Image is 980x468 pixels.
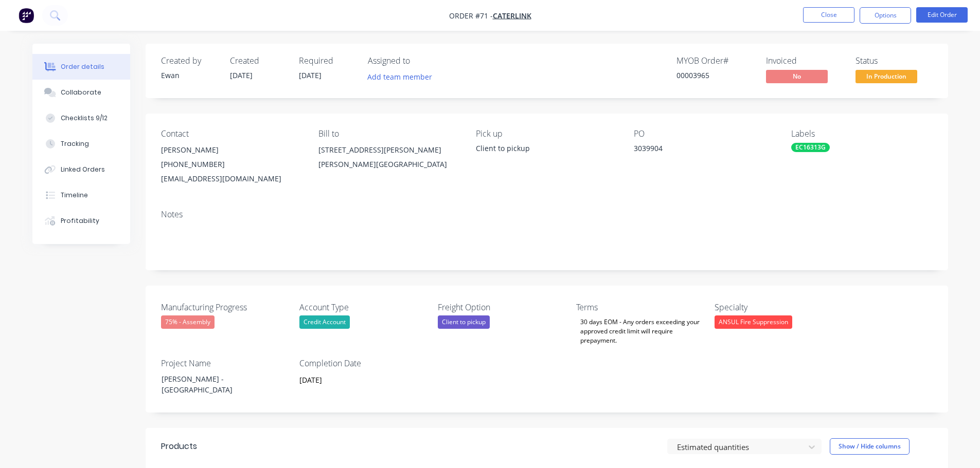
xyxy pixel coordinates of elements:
button: Timeline [32,182,130,208]
button: Collaborate [32,80,130,105]
div: Credit Account [299,315,350,329]
div: Checklists 9/12 [61,114,108,123]
label: Specialty [715,301,843,313]
div: Client to pickup [438,315,490,329]
button: Close [803,7,854,23]
div: [PHONE_NUMBER] [161,157,302,172]
div: Created [230,56,287,66]
div: Pick up [476,129,617,139]
span: In Production [856,70,917,83]
div: Notes [161,210,933,219]
label: Manufacturing Progress [161,301,290,313]
div: [PERSON_NAME][PHONE_NUMBER][EMAIL_ADDRESS][DOMAIN_NAME] [161,143,302,186]
div: [PERSON_NAME] - [GEOGRAPHIC_DATA] [153,371,282,397]
label: Terms [576,301,705,313]
button: Checklists 9/12 [32,105,130,131]
div: MYOB Order # [676,56,754,66]
button: Add team member [368,70,438,84]
div: 75% - Assembly [161,315,215,329]
button: Options [860,7,911,24]
span: Order #71 - [449,11,493,21]
button: Add team member [362,70,437,84]
div: 30 days EOM - Any orders exceeding your approved credit limit will require prepayment. [576,315,705,347]
button: Profitability [32,208,130,234]
div: PO [634,129,775,139]
div: Products [161,440,197,453]
div: [PERSON_NAME][GEOGRAPHIC_DATA] [318,157,459,172]
label: Completion Date [299,357,428,369]
button: Linked Orders [32,157,130,182]
span: [DATE] [299,70,322,80]
div: [STREET_ADDRESS][PERSON_NAME] [318,143,459,157]
button: Order details [32,54,130,80]
div: Client to pickup [476,143,617,154]
span: [DATE] [230,70,253,80]
div: Collaborate [61,88,101,97]
div: Ewan [161,70,218,81]
a: Caterlink [493,11,531,21]
div: ANSUL Fire Suppression [715,315,792,329]
label: Account Type [299,301,428,313]
div: Required [299,56,355,66]
input: Enter date [292,372,420,387]
label: Project Name [161,357,290,369]
div: [EMAIL_ADDRESS][DOMAIN_NAME] [161,172,302,186]
button: Tracking [32,131,130,157]
div: Timeline [61,191,88,200]
button: In Production [856,70,917,85]
div: Order details [61,62,104,71]
img: Factory [19,8,34,23]
label: Freight Option [438,301,566,313]
button: Show / Hide columns [830,438,910,455]
div: Status [856,56,933,66]
span: No [766,70,828,83]
div: [STREET_ADDRESS][PERSON_NAME][PERSON_NAME][GEOGRAPHIC_DATA] [318,143,459,176]
div: Created by [161,56,218,66]
div: Invoiced [766,56,843,66]
div: Tracking [61,139,89,148]
div: Bill to [318,129,459,139]
div: Profitability [61,216,99,226]
div: EC16313G [791,143,830,152]
div: Contact [161,129,302,139]
div: [PERSON_NAME] [161,143,302,157]
div: Linked Orders [61,165,105,174]
button: Edit Order [916,7,968,23]
div: 3039904 [634,143,762,157]
div: Assigned to [368,56,471,66]
div: Labels [791,129,932,139]
div: 00003965 [676,70,754,81]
